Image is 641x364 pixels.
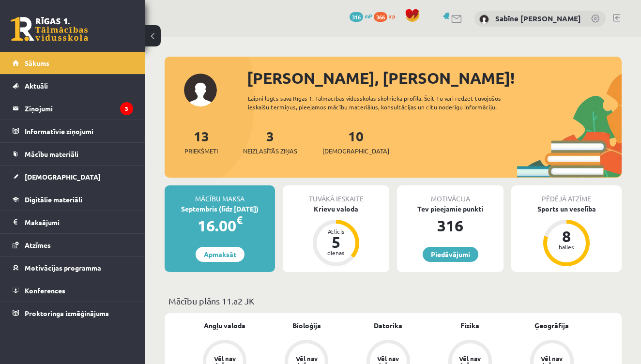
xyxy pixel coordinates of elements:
span: mP [365,12,372,20]
a: Proktoringa izmēģinājums [13,302,133,324]
div: Krievu valoda [283,204,389,214]
div: Laipni lūgts savā Rīgas 1. Tālmācības vidusskolas skolnieka profilā. Šeit Tu vari redzēt tuvojošo... [248,94,522,111]
span: Priekšmeti [184,146,218,156]
div: Pēdējā atzīme [511,185,622,204]
a: Apmaksāt [196,247,244,262]
div: [PERSON_NAME], [PERSON_NAME]! [247,66,622,90]
a: Sports un veselība 8 balles [511,204,622,268]
span: Digitālie materiāli [25,195,82,204]
a: 316 mP [350,12,372,20]
span: Konferences [25,286,65,295]
a: Atzīmes [13,234,133,256]
a: Fizika [460,320,479,331]
a: 10[DEMOGRAPHIC_DATA] [322,127,389,156]
span: Atzīmes [25,241,51,249]
div: 316 [397,214,504,237]
div: Sports un veselība [511,204,622,214]
a: 13Priekšmeti [184,127,218,156]
a: Piedāvājumi [423,247,478,262]
a: Datorika [374,320,402,331]
i: 3 [120,102,133,115]
a: Krievu valoda Atlicis 5 dienas [283,204,389,268]
div: Tuvākā ieskaite [283,185,389,204]
span: [DEMOGRAPHIC_DATA] [25,172,101,181]
div: Mācību maksa [165,185,275,204]
a: Sabīne [PERSON_NAME] [495,14,581,23]
a: Informatīvie ziņojumi [13,120,133,142]
a: Digitālie materiāli [13,188,133,211]
div: Septembris (līdz [DATE]) [165,204,275,214]
div: Tev pieejamie punkti [397,204,504,214]
span: 316 [350,12,363,22]
a: [DEMOGRAPHIC_DATA] [13,166,133,188]
div: 16.00 [165,214,275,237]
a: Aktuāli [13,75,133,97]
div: Motivācija [397,185,504,204]
span: Mācību materiāli [25,150,78,158]
legend: Maksājumi [25,211,133,233]
a: Ziņojumi3 [13,97,133,120]
span: 366 [374,12,387,22]
div: dienas [321,250,351,256]
span: € [236,213,243,227]
p: Mācību plāns 11.a2 JK [168,294,618,307]
legend: Ziņojumi [25,97,133,120]
span: [DEMOGRAPHIC_DATA] [322,146,389,156]
a: 366 xp [374,12,400,20]
a: Rīgas 1. Tālmācības vidusskola [11,17,88,41]
span: Neizlasītās ziņas [243,146,297,156]
span: Motivācijas programma [25,263,101,272]
span: Aktuāli [25,81,48,90]
a: 3Neizlasītās ziņas [243,127,297,156]
span: xp [389,12,395,20]
div: 8 [552,228,581,244]
a: Maksājumi [13,211,133,233]
div: Atlicis [321,228,351,234]
div: 5 [321,234,351,250]
span: Sākums [25,59,49,67]
a: Ģeogrāfija [534,320,569,331]
a: Angļu valoda [204,320,245,331]
a: Motivācijas programma [13,257,133,279]
span: Proktoringa izmēģinājums [25,309,109,318]
a: Mācību materiāli [13,143,133,165]
a: Bioloģija [292,320,321,331]
legend: Informatīvie ziņojumi [25,120,133,142]
img: Sabīne Tīna Tomane [479,15,489,24]
a: Konferences [13,279,133,302]
a: Sākums [13,52,133,74]
div: balles [552,244,581,250]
